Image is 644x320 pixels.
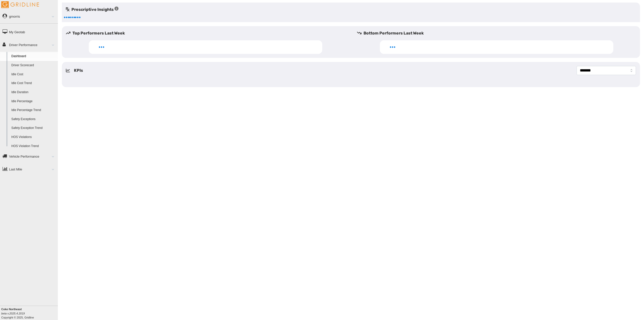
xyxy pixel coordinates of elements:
[9,106,58,115] a: Idle Percentage Trend
[66,7,118,13] h5: Prescriptive Insights
[1,308,22,311] b: Coke Northeast
[357,30,640,36] h5: Bottom Performers Last Week
[9,88,58,97] a: Idle Duration
[66,30,349,36] h5: Top Performers Last Week
[9,115,58,124] a: Safety Exceptions
[9,124,58,133] a: Safety Exception Trend
[1,307,58,319] div: Copyright © 2025, Gridline
[74,67,83,74] h5: KPIs
[1,312,25,315] i: beta v.2025.4.2019
[9,61,58,70] a: Driver Scorecard
[9,97,58,106] a: Idle Percentage
[1,1,39,8] img: Gridline
[9,133,58,142] a: HOS Violations
[9,52,58,61] a: Dashboard
[9,70,58,79] a: Idle Cost
[9,142,58,151] a: HOS Violation Trend
[9,79,58,88] a: Idle Cost Trend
